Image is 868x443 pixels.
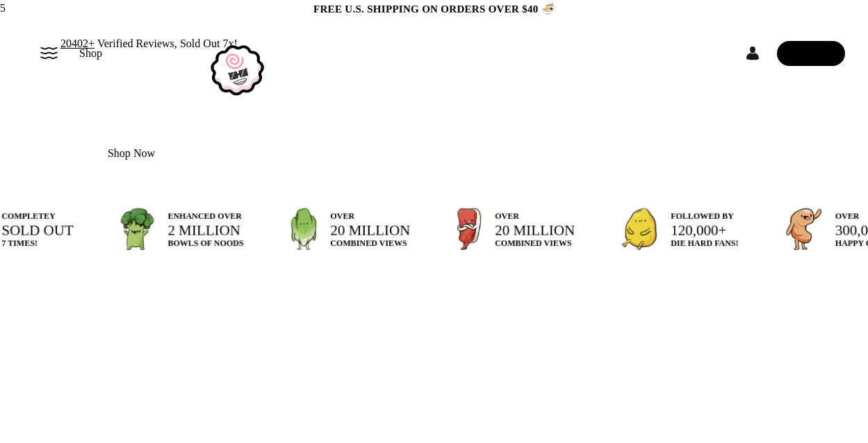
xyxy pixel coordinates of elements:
span: Shop Now [108,145,155,162]
a: Shop [79,41,102,66]
div: Cart [777,37,845,70]
span: Free U.S. Shipping on Orders over $40 🍜 [313,3,555,15]
a: Shop Now [52,134,211,172]
span: Shop [79,45,102,62]
span: Cart [800,47,822,59]
button: Mobile Menu Trigger [40,47,58,59]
